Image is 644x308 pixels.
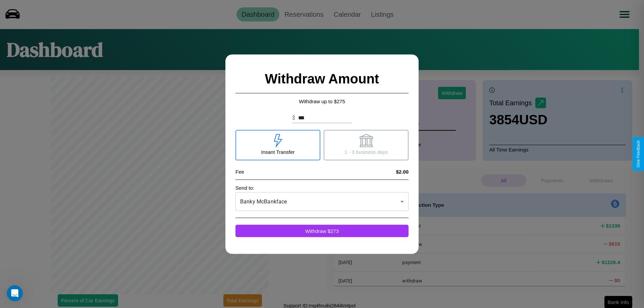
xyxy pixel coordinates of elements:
[7,285,23,301] iframe: Intercom live chat
[235,167,244,176] p: Fee
[344,147,388,156] p: 1 - 3 business days
[292,114,295,122] p: $
[235,192,409,211] div: Banky McBankface
[235,97,409,106] p: Withdraw up to $ 275
[636,140,641,168] div: Give Feedback
[235,225,409,237] button: Withdraw $273
[235,183,409,192] p: Send to:
[396,169,409,174] h4: $2.00
[235,64,409,93] h2: Withdraw Amount
[261,147,294,156] p: Insant Transfer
